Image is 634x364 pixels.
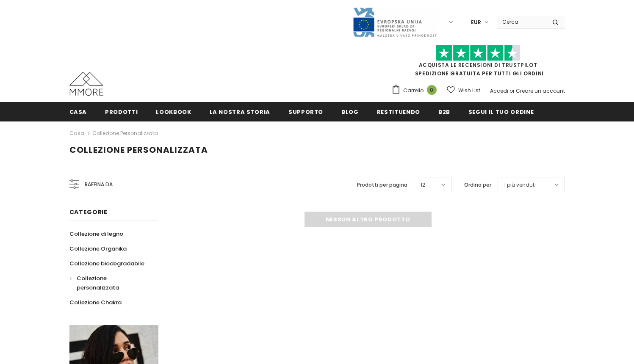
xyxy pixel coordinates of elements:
[497,16,546,28] input: Search Site
[85,180,113,189] span: Raffina da
[210,108,270,116] span: La nostra storia
[357,181,407,189] label: Prodotti per pagina
[377,108,420,116] span: Restituendo
[468,102,534,121] a: Segui il tuo ordine
[352,7,437,38] img: Javni Razpis
[490,87,508,94] a: Accedi
[377,102,420,121] a: Restituendo
[419,61,537,69] a: Acquista le recensioni di TrustPilot
[69,72,103,96] img: Casi MMORE
[69,208,108,216] span: Categorie
[69,241,127,256] a: Collezione Organika
[341,102,359,121] a: Blog
[69,298,122,306] span: Collezione Chakra
[69,295,122,310] a: Collezione Chakra
[69,144,208,156] span: Collezione personalizzata
[288,108,323,116] span: supporto
[464,181,491,189] label: Ordina per
[509,87,515,94] span: or
[69,102,87,121] a: Casa
[438,102,450,121] a: B2B
[458,86,480,95] span: Wish List
[69,108,87,116] span: Casa
[504,181,536,189] span: I più venduti
[69,226,123,241] a: Collezione di legno
[69,230,123,238] span: Collezione di legno
[77,274,119,292] span: Collezione personalizzata
[391,84,441,97] a: Carrello 0
[421,181,425,189] span: 12
[69,271,149,295] a: Collezione personalizzata
[156,108,191,116] span: Lookbook
[105,102,138,121] a: Prodotti
[403,86,424,95] span: Carrello
[438,108,450,116] span: B2B
[92,130,158,137] a: Collezione personalizzata
[288,102,323,121] a: supporto
[341,108,359,116] span: Blog
[427,85,437,95] span: 0
[69,256,144,271] a: Collezione biodegradabile
[468,108,534,116] span: Segui il tuo ordine
[69,245,127,253] span: Collezione Organika
[391,49,565,77] span: SPEDIZIONE GRATUITA PER TUTTI GLI ORDINI
[352,18,437,25] a: Javni Razpis
[105,108,138,116] span: Prodotti
[447,83,480,98] a: Wish List
[69,259,144,267] span: Collezione biodegradabile
[471,18,481,27] span: EUR
[516,87,565,94] a: Creare un account
[436,45,520,61] img: Fidati di Pilot Stars
[69,128,84,138] a: Casa
[210,102,270,121] a: La nostra storia
[156,102,191,121] a: Lookbook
